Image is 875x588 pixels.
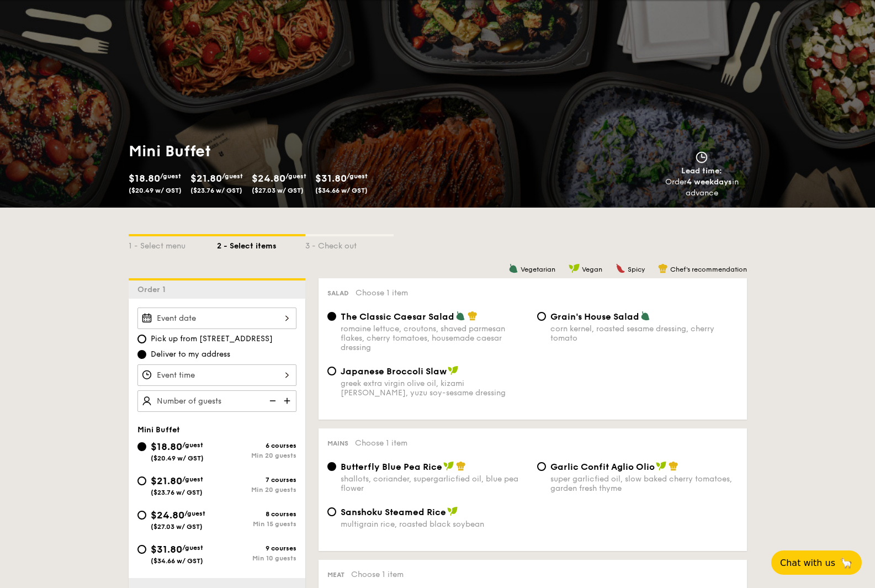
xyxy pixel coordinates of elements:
span: 🦙 [840,557,853,569]
img: icon-reduce.1d2dbef1.svg [263,390,280,411]
span: Butterfly Blue Pea Rice [341,462,442,472]
div: Min 20 guests [217,452,296,459]
img: icon-vegan.f8ff3823.svg [447,506,458,516]
span: $18.80 [151,441,182,453]
span: ($23.76 w/ GST) [190,187,242,194]
span: ($20.49 w/ GST) [151,454,204,462]
span: Meat [327,571,344,579]
span: ($23.76 w/ GST) [151,489,203,496]
span: Mains [327,439,348,447]
img: icon-chef-hat.a58ddaea.svg [468,311,478,321]
input: Sanshoku Steamed Ricemultigrain rice, roasted black soybean [327,507,336,516]
div: Min 20 guests [217,486,296,494]
span: Lead time: [681,166,722,176]
span: /guest [285,172,306,180]
img: icon-clock.2db775ea.svg [693,151,710,163]
span: Vegan [582,266,602,273]
input: Japanese Broccoli Slawgreek extra virgin olive oil, kizami [PERSON_NAME], yuzu soy-sesame dressing [327,367,336,375]
span: Pick up from [STREET_ADDRESS] [151,333,273,345]
input: Garlic Confit Aglio Oliosuper garlicfied oil, slow baked cherry tomatoes, garden fresh thyme [537,462,546,471]
div: super garlicfied oil, slow baked cherry tomatoes, garden fresh thyme [550,474,738,493]
input: The Classic Caesar Saladromaine lettuce, croutons, shaved parmesan flakes, cherry tomatoes, house... [327,312,336,321]
span: /guest [182,544,203,552]
div: 3 - Check out [305,236,394,252]
button: Chat with us🦙 [771,550,862,575]
span: Vegetarian [521,266,555,273]
span: Deliver to my address [151,349,230,360]
img: icon-add.58712e84.svg [280,390,296,411]
img: icon-vegetarian.fe4039eb.svg [640,311,650,321]
span: /guest [222,172,243,180]
img: icon-vegetarian.fe4039eb.svg [508,263,518,273]
input: Butterfly Blue Pea Riceshallots, coriander, supergarlicfied oil, blue pea flower [327,462,336,471]
span: Order 1 [137,285,170,294]
div: 2 - Select items [217,236,305,252]
img: icon-vegan.f8ff3823.svg [656,461,667,471]
div: 9 courses [217,544,296,552]
span: $31.80 [315,172,347,184]
span: Sanshoku Steamed Rice [341,507,446,517]
span: $24.80 [151,509,184,521]
div: 6 courses [217,442,296,449]
input: Event time [137,364,296,386]
img: icon-spicy.37a8142b.svg [616,263,625,273]
span: ($20.49 w/ GST) [129,187,182,194]
h1: Mini Buffet [129,141,433,161]
span: $21.80 [151,475,182,487]
input: $18.80/guest($20.49 w/ GST)6 coursesMin 20 guests [137,442,146,451]
span: ($34.66 w/ GST) [151,557,203,565]
span: /guest [184,510,205,517]
span: Choose 1 item [351,570,404,579]
span: Spicy [628,266,645,273]
span: /guest [182,475,203,483]
span: Mini Buffet [137,425,180,435]
div: shallots, coriander, supergarlicfied oil, blue pea flower [341,474,528,493]
span: $24.80 [252,172,285,184]
input: Pick up from [STREET_ADDRESS] [137,335,146,343]
span: $18.80 [129,172,160,184]
img: icon-chef-hat.a58ddaea.svg [669,461,678,471]
span: ($27.03 w/ GST) [252,187,304,194]
div: multigrain rice, roasted black soybean [341,520,528,529]
span: /guest [182,441,203,449]
img: icon-vegan.f8ff3823.svg [569,263,580,273]
span: ($34.66 w/ GST) [315,187,368,194]
input: Event date [137,308,296,329]
span: $31.80 [151,543,182,555]
div: Min 15 guests [217,520,296,528]
input: $24.80/guest($27.03 w/ GST)8 coursesMin 15 guests [137,511,146,520]
input: $21.80/guest($23.76 w/ GST)7 coursesMin 20 guests [137,476,146,485]
span: /guest [347,172,368,180]
div: 7 courses [217,476,296,484]
img: icon-chef-hat.a58ddaea.svg [456,461,466,471]
img: icon-vegan.f8ff3823.svg [448,365,459,375]
span: Salad [327,289,349,297]
span: Choose 1 item [356,288,408,298]
input: Deliver to my address [137,350,146,359]
span: Chat with us [780,558,835,568]
div: Order in advance [653,177,751,199]
span: ($27.03 w/ GST) [151,523,203,531]
span: The Classic Caesar Salad [341,311,454,322]
span: $21.80 [190,172,222,184]
div: Min 10 guests [217,554,296,562]
span: Grain's House Salad [550,311,639,322]
div: 8 courses [217,510,296,518]
div: romaine lettuce, croutons, shaved parmesan flakes, cherry tomatoes, housemade caesar dressing [341,324,528,352]
span: Choose 1 item [355,438,407,448]
span: Chef's recommendation [670,266,747,273]
span: Japanese Broccoli Slaw [341,366,447,377]
img: icon-vegetarian.fe4039eb.svg [455,311,465,321]
span: /guest [160,172,181,180]
img: icon-vegan.f8ff3823.svg [443,461,454,471]
input: Grain's House Saladcorn kernel, roasted sesame dressing, cherry tomato [537,312,546,321]
strong: 4 weekdays [687,177,732,187]
span: Garlic Confit Aglio Olio [550,462,655,472]
div: 1 - Select menu [129,236,217,252]
img: icon-chef-hat.a58ddaea.svg [658,263,668,273]
input: Number of guests [137,390,296,412]
input: $31.80/guest($34.66 w/ GST)9 coursesMin 10 guests [137,545,146,554]
div: corn kernel, roasted sesame dressing, cherry tomato [550,324,738,343]
div: greek extra virgin olive oil, kizami [PERSON_NAME], yuzu soy-sesame dressing [341,379,528,398]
